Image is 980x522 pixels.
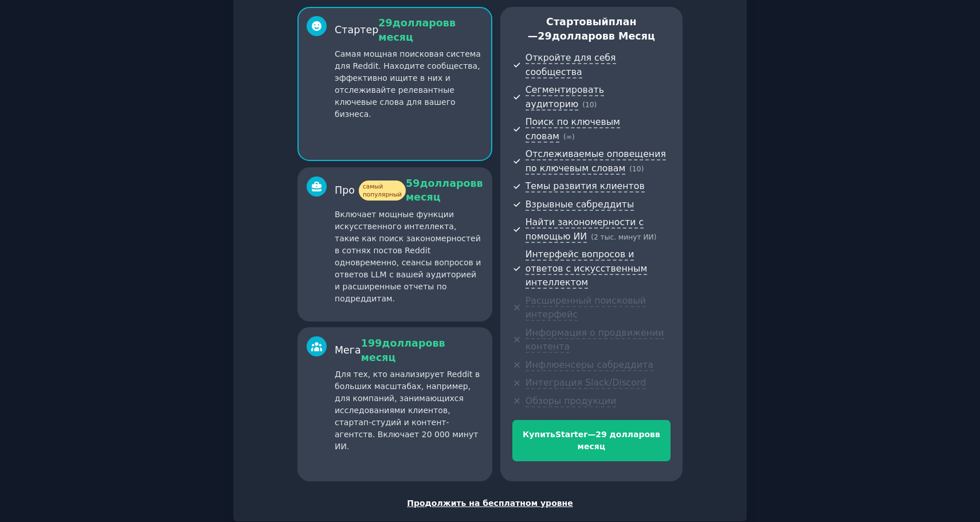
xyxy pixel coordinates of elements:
font: Обзоры продукции [526,395,616,406]
font: Поиск по ключевым словам [526,116,620,142]
font: Включает мощные функции искусственного интеллекта, такие как поиск закономерностей в сотнях посто... [335,210,481,303]
font: ( [582,101,585,109]
font: Взрывные сабреддиты [526,199,634,210]
font: ( [563,133,566,141]
font: ) [641,165,644,173]
font: — [587,430,595,439]
font: долларов [552,30,609,42]
font: 10 [585,101,594,109]
font: Сегментировать аудиторию [526,84,604,109]
font: 59 [406,178,420,189]
font: Самая мощная поисковая система для Reddit. Находите сообщества, эффективно ищите в них и отслежив... [335,49,481,119]
font: ( [629,165,632,173]
font: Отслеживаемые оповещения по ключевым словам [526,148,666,174]
font: 29 [538,30,551,42]
font: 2 тыс. минут ИИ [594,233,654,241]
font: Найти закономерности с помощью ИИ [526,217,644,242]
font: ) [572,133,575,141]
font: Про [335,185,355,196]
font: долларов [393,17,449,29]
font: в месяц [578,430,660,451]
font: в месяц [609,30,655,42]
font: Мега [335,344,361,356]
font: в месяц [378,17,456,43]
font: Для тех, кто анализирует Reddit в больших масштабах, например, для компаний, занимающихся исследо... [335,370,480,451]
font: Откройте для себя сообщества [526,52,616,77]
font: самый популярный [363,183,402,198]
font: план — [528,16,637,42]
font: Купить [523,430,555,439]
font: 199 [361,337,382,349]
font: Инфлюенсеры сабреддита [526,359,653,370]
font: Продолжить на бесплатном уровне [407,499,573,508]
font: Интерфейс вопросов и ответов с искусственным интеллектом [526,249,648,288]
font: долларов [420,178,476,189]
font: ) [654,233,657,241]
font: Интеграция Slack/Discord [526,377,646,388]
font: 29 [378,17,392,29]
font: 10 [632,165,641,173]
font: долларов [382,337,438,349]
font: Starter [555,430,587,439]
font: Информация о продвижении контента [526,327,664,352]
font: ∞ [566,133,572,141]
font: Расширенный поисковый интерфейс [526,295,646,320]
font: в месяц [361,337,445,363]
font: Темы развития клиентов [526,180,645,191]
font: Стартер [335,24,378,36]
font: ) [594,101,597,109]
font: Стартовый [546,16,609,28]
button: КупитьStarter—29 долларовв месяц [512,420,671,461]
font: 29 долларов [595,430,655,439]
font: ( [591,233,594,241]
